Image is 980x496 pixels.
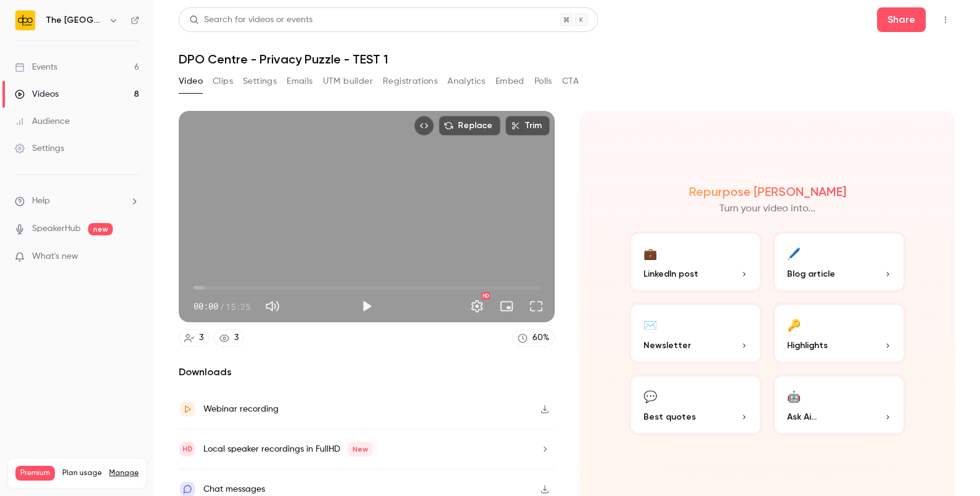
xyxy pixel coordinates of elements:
[219,300,224,313] span: /
[323,71,373,91] button: UTM builder
[772,303,906,364] button: 🔑Highlights
[234,331,239,344] div: 3
[203,402,279,417] div: Webinar recording
[643,410,696,423] span: Best quotes
[199,331,203,344] div: 3
[465,294,489,319] button: Settings
[15,466,55,481] span: Premium
[243,71,277,91] button: Settings
[15,195,139,208] li: help-dropdown-opener
[226,300,250,313] span: 15:25
[348,442,373,457] span: New
[629,303,762,364] button: ✉️Newsletter
[643,315,657,334] div: ✉️
[505,116,550,136] button: Trim
[179,330,209,346] a: 3
[32,250,78,263] span: What's new
[189,14,312,26] div: Search for videos or events
[354,294,379,319] button: Play
[534,71,552,91] button: Polls
[214,330,244,346] a: 3
[689,184,846,199] h2: Repurpose [PERSON_NAME]
[772,374,906,436] button: 🤖Ask Ai...
[629,231,762,293] button: 💼LinkedIn post
[213,71,233,91] button: Clips
[562,71,579,91] button: CTA
[643,339,691,352] span: Newsletter
[439,116,500,136] button: Replace
[787,267,835,280] span: Blog article
[46,14,104,26] h6: The [GEOGRAPHIC_DATA]
[287,71,312,91] button: Emails
[629,374,762,436] button: 💬Best quotes
[203,442,373,457] div: Local speaker recordings in FullHD
[125,251,139,262] iframe: Noticeable Trigger
[15,115,70,128] div: Audience
[496,71,525,91] button: Embed
[643,267,698,280] span: LinkedIn post
[15,142,64,155] div: Settings
[15,61,57,73] div: Events
[772,231,906,293] button: 🖊️Blog article
[643,386,657,405] div: 💬
[62,468,102,478] span: Plan usage
[877,7,926,32] button: Share
[179,71,203,91] button: Video
[260,294,285,319] button: Mute
[383,71,438,91] button: Registrations
[15,88,59,100] div: Videos
[787,339,828,352] span: Highlights
[194,300,218,313] span: 00:00
[32,222,81,235] a: SpeakerHub
[194,300,250,313] div: 00:00
[719,201,815,216] p: Turn your video into...
[643,243,657,262] div: 💼
[414,116,434,136] button: Embed video
[787,243,801,262] div: 🖊️
[512,330,555,346] a: 60%
[936,10,955,30] button: Top Bar Actions
[787,386,801,405] div: 🤖
[494,294,519,319] button: Turn on miniplayer
[88,223,113,235] span: new
[32,195,50,208] span: Help
[481,292,490,299] div: HD
[15,10,35,30] img: The DPO Centre
[524,294,549,319] button: Full screen
[179,365,555,380] h2: Downloads
[179,52,955,67] h1: DPO Centre - Privacy Puzzle - TEST 1
[109,468,139,478] a: Manage
[787,315,801,334] div: 🔑
[447,71,486,91] button: Analytics
[787,410,817,423] span: Ask Ai...
[533,331,549,344] div: 60 %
